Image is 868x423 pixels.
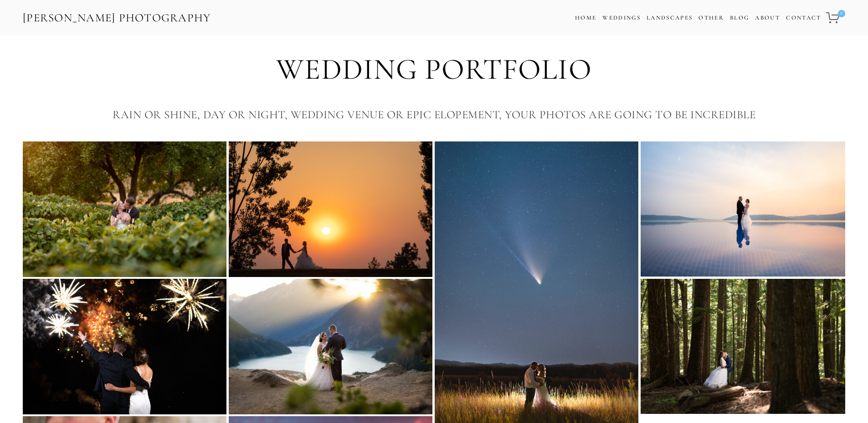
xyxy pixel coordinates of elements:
a: About [755,11,780,25]
a: Landscapes [647,14,693,21]
span: 0 [838,10,845,17]
img: ©ZachNichols (August 15, 2021 [19.29.06]) - ZAC_3896.jpg [641,141,845,277]
img: Lake Diablo Elopement [229,279,432,414]
a: Home [575,11,596,25]
img: ©ZachNichols (July 22, 2021 [20.06.30]) - ZAC_6522.jpg [229,141,432,277]
a: Other [699,14,724,21]
h1: Wedding Portfolio [23,53,845,86]
img: Mt Spokane Wedding [641,279,845,414]
h3: Rain or Shine, Day or Night, Wedding Venue or Epic Elopement, your photos are going to be incredible [23,106,845,124]
img: Beacon Hill Wedding [23,141,226,277]
a: [PERSON_NAME] Photography [22,8,212,28]
a: 0 items in cart [825,7,846,29]
a: Contact [786,11,821,25]
a: Blog [730,11,749,25]
a: Weddings [602,14,641,21]
img: Wedding Fireworks at the Hagadone Event Center [23,279,226,414]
